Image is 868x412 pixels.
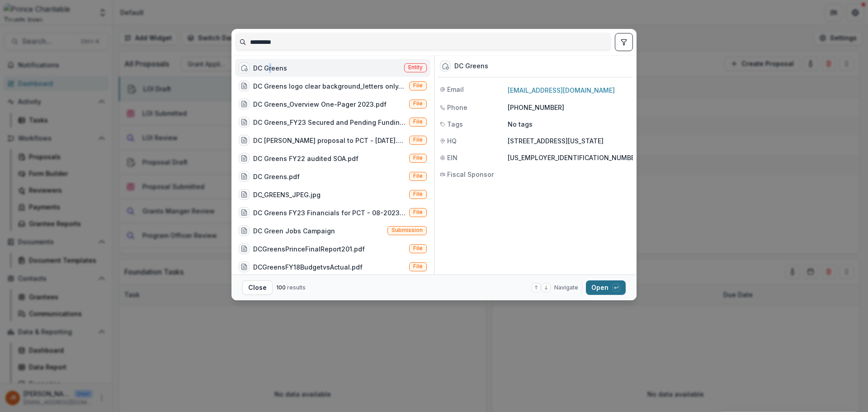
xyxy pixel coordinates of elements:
[447,170,494,179] span: Fiscal Sponsor
[508,103,631,112] p: [PHONE_NUMBER]
[253,208,406,218] div: DC Greens FY23 Financials for PCT - 08-2023.pdf
[413,245,423,251] span: File
[253,136,406,145] div: DC [PERSON_NAME] proposal to PCT - [DATE].pdf
[413,155,423,161] span: File
[447,119,463,129] span: Tags
[253,262,363,272] div: DCGreensFY18BudgetvsActual.pdf
[287,284,306,291] span: results
[447,136,457,146] span: HQ
[408,64,423,71] span: Entity
[413,118,423,125] span: File
[253,99,387,109] div: DC Greens_Overview One-Pager 2023.pdf
[508,86,615,94] a: [EMAIL_ADDRESS][DOMAIN_NAME]
[253,154,359,163] div: DC Greens FY22 audited SOA.pdf
[454,62,488,70] div: DC Greens
[508,136,631,146] p: [STREET_ADDRESS][US_STATE]
[586,280,626,295] button: Open
[253,118,406,127] div: DC Greens_FY23 Secured and Pending Funding Sources for Prince.pdf
[447,153,458,162] span: EIN
[413,173,423,179] span: File
[253,190,321,199] div: DC_GREENS_JPEG.jpg
[253,81,406,91] div: DC Greens logo clear background_letters only.png
[253,226,335,236] div: DC Green Jobs Campaign
[253,63,287,73] div: DC Greens
[413,137,423,143] span: File
[413,191,423,197] span: File
[242,280,273,295] button: Close
[413,100,423,107] span: File
[276,284,286,291] span: 100
[447,103,467,112] span: Phone
[253,172,300,181] div: DC Greens.pdf
[447,85,464,94] span: Email
[392,227,423,233] span: Submission
[508,119,533,129] p: No tags
[253,244,365,254] div: DCGreensPrinceFinalReport201.pdf
[615,33,633,51] button: toggle filters
[413,209,423,215] span: File
[413,82,423,89] span: File
[508,153,641,162] p: [US_EMPLOYER_IDENTIFICATION_NUMBER]
[413,263,423,270] span: File
[554,284,578,292] span: Navigate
